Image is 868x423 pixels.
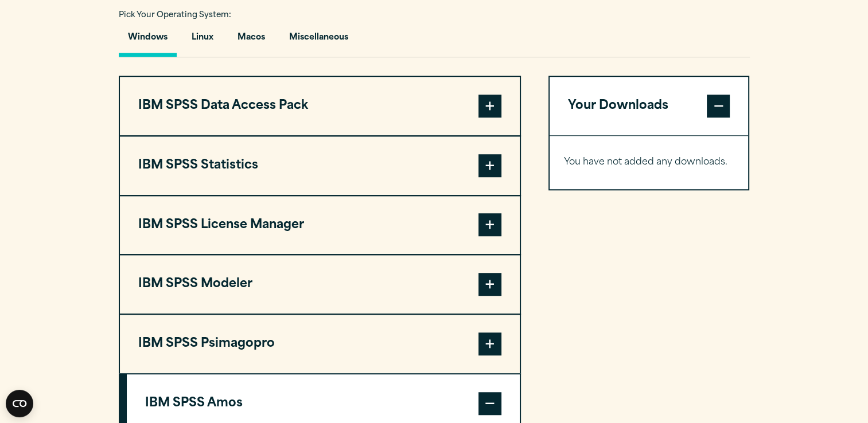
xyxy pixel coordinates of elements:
button: IBM SPSS Psimagopro [120,315,520,373]
button: Miscellaneous [280,24,357,57]
button: Your Downloads [550,77,749,135]
button: Linux [182,24,223,57]
div: Your Downloads [550,135,749,189]
p: You have not added any downloads. [564,154,734,171]
button: IBM SPSS Data Access Pack [120,77,520,135]
button: IBM SPSS Statistics [120,136,520,195]
button: Windows [119,24,177,57]
button: IBM SPSS Modeler [120,255,520,314]
button: IBM SPSS License Manager [120,196,520,254]
span: Pick Your Operating System: [119,11,231,19]
button: Open CMP widget [6,390,33,417]
button: Macos [228,24,274,57]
